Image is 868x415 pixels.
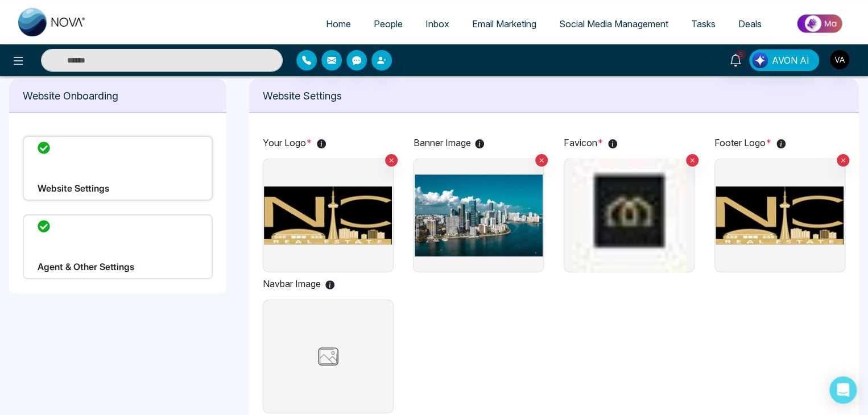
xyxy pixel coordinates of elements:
img: image holder [264,159,392,272]
span: Social Media Management [559,18,668,30]
a: 5 [722,49,749,69]
img: Lead Flow [752,52,768,68]
span: Deals [738,18,762,30]
a: Deals [727,13,773,35]
a: Inbox [414,13,461,35]
img: image holder [300,342,357,371]
div: Agent & Other Settings [23,214,213,279]
p: Your Logo [263,136,394,150]
span: Home [326,18,351,30]
a: Email Marketing [461,13,548,35]
a: Social Media Management [548,13,680,35]
img: Nova CRM Logo [18,8,86,36]
span: Tasks [691,18,716,30]
p: Website Onboarding [23,88,213,103]
button: AVON AI [749,49,819,71]
div: Website Settings [23,136,213,201]
img: Market-place.gif [779,11,861,36]
a: Tasks [680,13,727,35]
img: image holder [415,159,543,272]
p: Website Settings [263,88,846,103]
p: Navbar Image [263,277,394,290]
span: AVON AI [772,53,809,67]
span: Email Marketing [472,18,536,30]
img: User Avatar [830,50,849,69]
p: Favicon [564,136,695,150]
a: People [362,13,414,35]
img: image holder [716,159,844,272]
a: Home [315,13,362,35]
p: Footer Logo [714,136,845,150]
span: Inbox [425,18,449,30]
span: People [374,18,403,30]
p: Banner Image [413,136,544,150]
img: image holder [565,159,693,272]
span: 5 [735,49,746,60]
div: Open Intercom Messenger [829,376,857,404]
